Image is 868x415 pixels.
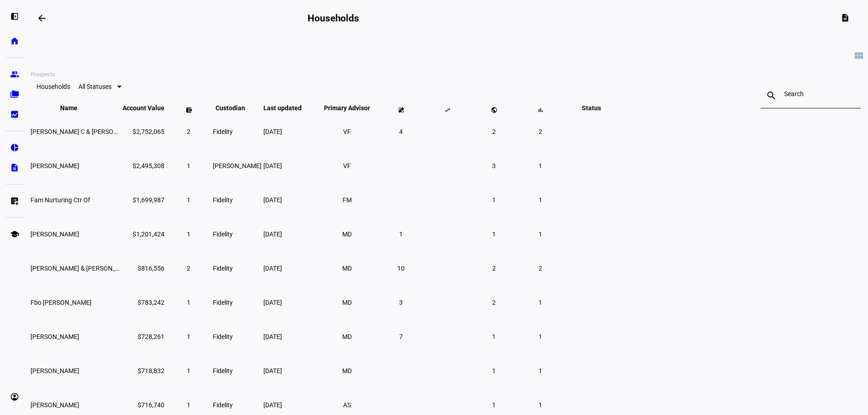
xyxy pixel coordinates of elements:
[317,104,377,112] span: Primary Advisor
[339,226,355,242] li: MD
[31,196,90,204] span: Fam Nurturing Ctr Of
[213,196,233,204] span: Fidelity
[539,196,542,204] span: 1
[308,13,359,24] h2: Households
[339,260,355,277] li: MD
[187,401,190,409] span: 1
[263,401,282,409] span: [DATE]
[31,401,79,409] span: Arlene Golda Germain
[339,158,355,174] li: VF
[492,333,496,340] span: 1
[263,162,282,169] span: [DATE]
[187,299,190,306] span: 1
[5,159,24,177] a: description
[539,265,542,272] span: 2
[339,192,355,208] li: FM
[60,104,91,112] span: Name
[10,12,19,21] eth-mat-symbol: left_panel_open
[187,265,190,272] span: 2
[263,333,282,340] span: [DATE]
[213,265,233,272] span: Fidelity
[187,128,190,135] span: 2
[263,128,282,135] span: [DATE]
[492,128,496,135] span: 2
[263,299,282,306] span: [DATE]
[10,196,19,205] eth-mat-symbol: list_alt_add
[122,115,165,148] td: $2,752,065
[841,13,850,22] mat-icon: description
[263,231,282,238] span: [DATE]
[27,69,63,80] div: Prospects
[492,367,496,374] span: 1
[10,70,19,79] eth-mat-symbol: group
[539,401,542,409] span: 1
[539,299,542,306] span: 1
[575,104,608,112] span: Status
[397,265,405,272] span: 10
[263,104,315,112] span: Last updated
[492,299,496,306] span: 2
[122,183,165,216] td: $1,699,987
[399,299,403,306] span: 3
[213,333,233,340] span: Fidelity
[122,149,165,182] td: $2,495,308
[123,104,164,112] span: Account Value
[539,231,542,238] span: 1
[539,333,542,340] span: 1
[122,354,165,387] td: $718,832
[492,265,496,272] span: 2
[10,110,19,119] eth-mat-symbol: bid_landscape
[187,333,190,340] span: 1
[213,299,233,306] span: Fidelity
[31,162,79,169] span: Debora D Mayer
[187,196,190,204] span: 1
[31,367,79,374] span: Rebecca M Taylor
[122,217,165,251] td: $1,201,424
[213,162,262,169] span: [PERSON_NAME]
[339,363,355,379] li: MD
[31,231,79,238] span: John Lee Lillibridge Iii
[263,367,282,374] span: [DATE]
[10,36,19,46] eth-mat-symbol: home
[263,265,282,272] span: [DATE]
[10,392,19,401] eth-mat-symbol: account_circle
[399,231,403,238] span: 1
[5,105,24,123] a: bid_landscape
[213,401,233,409] span: Fidelity
[399,128,403,135] span: 4
[31,128,140,135] span: Vinita C & David L Ferrera
[187,231,190,238] span: 1
[5,85,24,103] a: folder_copy
[122,320,165,353] td: $728,261
[539,367,542,374] span: 1
[263,196,282,204] span: [DATE]
[31,265,135,272] span: Linda Stathoplos & John Lee Lillibridge Iii
[539,128,542,135] span: 2
[78,83,112,90] span: All Statuses
[213,231,233,238] span: Fidelity
[213,367,233,374] span: Fidelity
[5,32,24,50] a: home
[492,231,496,238] span: 1
[31,299,92,306] span: Fbo Marian S Pruslin
[187,367,190,374] span: 1
[10,143,19,152] eth-mat-symbol: pie_chart
[339,328,355,345] li: MD
[213,128,233,135] span: Fidelity
[122,251,165,285] td: $816,556
[5,65,24,83] a: group
[10,90,19,99] eth-mat-symbol: folder_copy
[339,397,355,413] li: AS
[187,162,190,169] span: 1
[31,333,79,340] span: Kashif Sheikh
[339,123,355,140] li: VF
[5,138,24,157] a: pie_chart
[122,286,165,319] td: $783,242
[36,83,70,90] eth-data-table-title: Households
[36,13,47,24] mat-icon: arrow_backwards
[760,90,782,101] mat-icon: search
[216,104,259,112] span: Custodian
[853,50,864,61] mat-icon: view_module
[784,90,837,97] input: Search
[492,401,496,409] span: 1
